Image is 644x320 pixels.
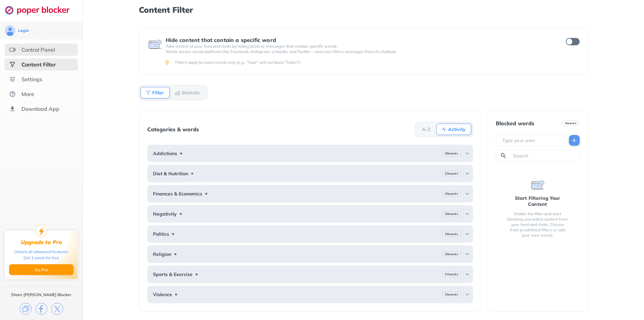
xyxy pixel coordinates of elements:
div: Settings [21,76,42,83]
b: 30 words [445,252,458,257]
img: Activity [441,127,447,132]
div: Upgrade to Pro [21,239,62,245]
div: Get 1 week for free [23,255,59,261]
div: Enable the filter and start blocking unwanted content from your feed and chats. Choose from prede... [506,211,569,238]
b: 29 words [445,151,458,156]
button: Go Pro [9,264,73,275]
b: 25 words [445,191,458,196]
img: facebook.svg [36,303,47,315]
div: Share [PERSON_NAME] Blocker [11,292,71,298]
input: Type your own [501,137,563,144]
img: settings.svg [9,76,16,83]
img: social-selected.svg [9,61,16,68]
b: Diet & Nutrition [153,171,188,176]
img: logo-webpage.svg [5,5,77,15]
b: 27 words [445,272,458,277]
div: More [21,91,34,97]
img: Filter [146,90,151,95]
b: Statistic [181,91,200,95]
img: download-app.svg [9,105,16,112]
b: 23 words [445,171,458,176]
div: Blocked words [496,120,534,126]
img: upgrade-to-pro.svg [35,225,47,237]
div: Control Panel [21,46,55,53]
b: 30 words [445,212,458,216]
img: about.svg [9,91,16,97]
img: x.svg [51,303,63,315]
div: Content Filter [21,61,56,68]
div: Unlock all advanced features [14,249,68,255]
div: Categories & words [147,126,199,132]
img: copy.svg [20,303,32,315]
b: Filter [152,91,164,95]
div: Login [18,28,29,33]
b: Politics [153,231,169,237]
b: Religion [153,252,171,257]
b: 0 words [565,121,577,126]
img: Statistic [175,90,180,95]
div: Download App [21,105,59,112]
input: Search [512,152,577,159]
h1: Content Filter [139,5,588,14]
b: Addictions [153,151,177,156]
p: Take control of your feed and chats by hiding posts or messages that contain specific words. [166,44,553,49]
b: Finances & Economics [153,191,202,196]
div: Hide content that contain a specific word [166,37,553,43]
b: Activity [448,127,466,131]
b: Sports & Exercise [153,272,193,277]
div: Filters apply to exact words only (e.g., "Sale" will not block "Sales"). [175,60,578,65]
img: features.svg [9,46,16,53]
div: Start Filtering Your Content [506,195,569,207]
b: 26 words [445,232,458,236]
b: Violence [153,292,172,297]
b: A-Z [422,127,431,131]
img: avatar.svg [5,25,15,36]
b: Negativity [153,211,177,217]
b: 25 words [445,292,458,297]
p: Works across social platforms like Facebook, Instagram, LinkedIn, and Twitter – and even filters ... [166,49,553,54]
